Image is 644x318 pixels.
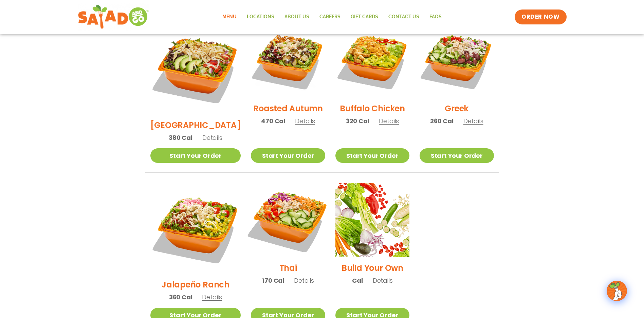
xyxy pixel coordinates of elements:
[244,176,331,263] img: Product photo for Thai Salad
[253,102,323,114] h2: Roasted Autumn
[340,102,405,114] h2: Buffalo Chicken
[150,183,241,274] img: Product photo for Jalapeño Ranch Salad
[162,279,229,291] h2: Jalapeño Ranch
[607,281,626,300] img: wpChatIcon
[251,148,325,163] a: Start Your Order
[346,116,369,126] span: 320 Cal
[262,276,284,285] span: 170 Cal
[217,9,447,25] nav: Menu
[150,23,241,114] img: Product photo for BBQ Ranch Salad
[169,133,192,142] span: 380 Cal
[335,183,409,257] img: Product photo for Build Your Own
[295,117,315,125] span: Details
[251,23,325,97] img: Product photo for Roasted Autumn Salad
[294,276,314,285] span: Details
[279,9,314,25] a: About Us
[279,262,297,274] h2: Thai
[383,9,424,25] a: Contact Us
[373,276,393,285] span: Details
[352,276,363,285] span: Cal
[150,148,241,163] a: Start Your Order
[202,293,222,301] span: Details
[150,119,241,131] h2: [GEOGRAPHIC_DATA]
[515,10,566,24] a: ORDER NOW
[342,262,403,274] h2: Build Your Own
[78,3,149,31] img: new-SAG-logo-768×292
[242,9,279,25] a: Locations
[420,23,494,97] img: Product photo for Greek Salad
[169,293,192,302] span: 360 Cal
[430,116,454,126] span: 260 Cal
[202,133,222,142] span: Details
[521,13,559,21] span: ORDER NOW
[379,117,399,125] span: Details
[463,117,483,125] span: Details
[314,9,346,25] a: Careers
[217,9,242,25] a: Menu
[445,102,468,114] h2: Greek
[424,9,447,25] a: FAQs
[261,116,285,126] span: 470 Cal
[335,23,409,97] img: Product photo for Buffalo Chicken Salad
[420,148,494,163] a: Start Your Order
[335,148,409,163] a: Start Your Order
[346,9,383,25] a: GIFT CARDS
